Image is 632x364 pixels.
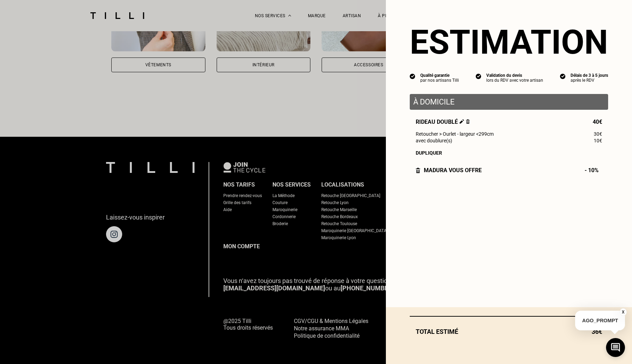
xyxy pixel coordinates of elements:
[410,73,415,79] img: icon list info
[420,73,459,78] div: Qualité garantie
[571,78,608,83] div: après le RDV
[410,328,608,335] div: Total estimé
[486,78,543,83] div: lors du RDV avec votre artisan
[416,131,494,137] span: Retoucher > Ourlet - largeur <299cm
[416,167,482,174] div: Madura vous offre
[575,311,625,330] p: AGO_PROMPT
[560,73,566,79] img: icon list info
[593,119,602,125] span: 40€
[585,167,602,174] span: - 10%
[460,119,464,124] img: Éditer
[571,73,608,78] div: Délais de 3 à 5 jours
[416,119,470,125] span: Rideau doublé
[486,73,543,78] div: Validation du devis
[476,73,481,79] img: icon list info
[594,138,602,143] span: 10€
[416,150,602,156] div: Dupliquer
[416,138,452,143] span: avec doublure(s)
[410,22,608,62] section: Estimation
[594,131,602,137] span: 30€
[413,97,605,106] p: À domicile
[466,119,470,124] img: Supprimer
[420,78,459,83] div: par nos artisans Tilli
[620,308,627,316] button: X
